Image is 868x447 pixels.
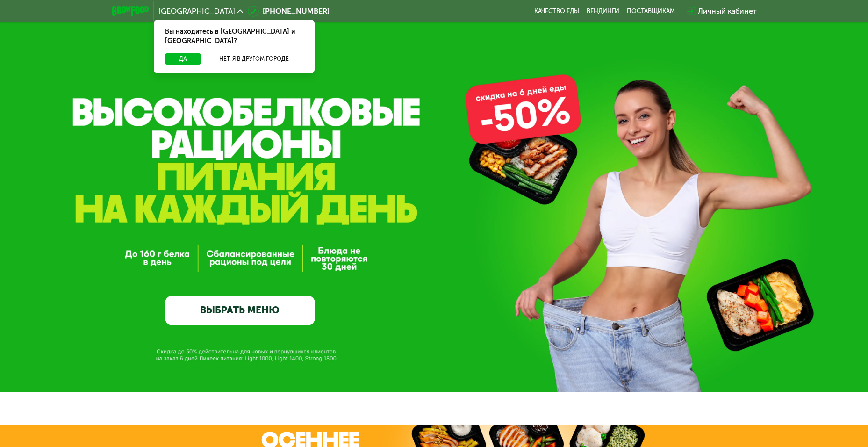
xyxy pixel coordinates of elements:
a: ВЫБРАТЬ МЕНЮ [165,296,315,325]
a: Качество еды [534,7,579,15]
button: Да [165,53,201,65]
button: Нет, я в другом городе [205,53,303,65]
a: [PHONE_NUMBER] [248,6,330,17]
span: [GEOGRAPHIC_DATA] [158,7,235,15]
a: Вендинги [587,7,619,15]
div: поставщикам [627,7,675,15]
div: Личный кабинет [698,6,757,17]
div: Вы находитесь в [GEOGRAPHIC_DATA] и [GEOGRAPHIC_DATA]? [154,20,315,53]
